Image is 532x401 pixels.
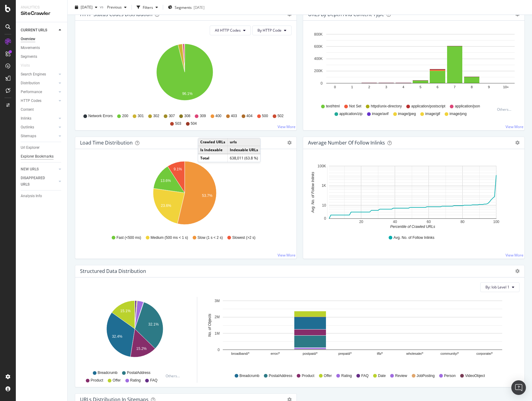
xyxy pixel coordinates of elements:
[359,220,363,224] text: 20
[98,370,117,375] span: Breadcrumb
[271,352,280,355] text: error/*
[231,113,237,119] span: 403
[515,269,520,273] div: gear
[122,113,128,119] span: 200
[338,352,352,355] text: prepaid/*
[269,373,292,378] span: PostalAddress
[240,373,259,378] span: Breadcrumb
[173,167,182,171] text: 9.1%
[117,235,141,240] span: Fast (<500 ms)
[21,62,30,69] div: Visits
[88,113,113,119] span: Network Errors
[231,352,250,355] text: broadband/*
[21,45,63,51] a: Movements
[334,85,336,89] text: 0
[80,159,289,229] svg: A chart.
[317,164,326,168] text: 100K
[91,378,103,383] span: Product
[322,203,326,207] text: 10
[21,5,62,10] div: Analytics
[208,314,212,337] text: No. of Objects
[80,268,146,274] div: Structured Data Distribution
[417,373,435,378] span: JobPosting
[371,104,402,109] span: httpd/unix-directory
[194,5,205,10] div: [DATE]
[191,121,197,126] span: 504
[21,124,34,131] div: Outlinks
[378,373,386,378] span: Date
[21,145,40,151] div: Url Explorer
[398,111,416,117] span: image/jpeg
[21,89,57,95] a: Performance
[148,322,159,326] text: 32.1%
[21,115,57,122] a: Inlinks
[198,235,223,240] span: Slow (1 s < 2 s)
[21,166,39,173] div: NEW URLS
[511,380,526,395] div: Open Intercom Messenger
[465,373,485,378] span: VideoObject
[450,111,467,117] span: image/png
[395,373,407,378] span: Review
[21,124,57,131] a: Outlinks
[21,36,63,42] a: Overview
[314,57,323,61] text: 400K
[166,2,207,12] button: Segments[DATE]
[228,138,261,146] td: urls
[175,121,181,126] span: 503
[476,352,493,355] text: corporate/*
[351,85,353,89] text: 1
[21,54,37,60] div: Segments
[308,30,517,101] svg: A chart.
[175,5,192,10] span: Segments
[493,220,499,224] text: 100
[182,92,193,96] text: 96.1%
[488,85,490,89] text: 9
[120,309,131,313] text: 15.1%
[21,80,40,86] div: Distribution
[506,124,523,129] a: View More
[198,154,228,162] td: Total
[218,348,220,352] text: 0
[21,71,57,78] a: Search Engines
[402,85,404,89] text: 4
[440,352,459,355] text: community/*
[393,220,397,224] text: 40
[394,235,435,240] span: Avg. No. of Follow Inlinks
[143,5,153,10] div: Filters
[314,69,323,73] text: 200K
[390,225,435,229] text: Percentile of Crawled URLs
[151,235,188,240] span: Medium (500 ms < 1 s)
[130,378,141,383] span: Rating
[105,5,122,10] span: Previous
[437,85,439,89] text: 6
[444,373,456,378] span: Person
[287,141,292,145] div: gear
[471,85,473,89] text: 8
[232,235,255,240] span: Slowest (>2 s)
[485,284,509,290] span: By: lob Level 1
[427,220,431,224] text: 60
[308,159,517,229] div: A chart.
[247,113,253,119] span: 404
[368,85,370,89] text: 2
[372,111,389,117] span: image/avif
[21,115,31,122] div: Inlinks
[169,113,175,119] span: 307
[506,253,523,258] a: View More
[302,373,314,378] span: Product
[324,373,332,378] span: Offer
[215,299,220,303] text: 3M
[339,111,362,117] span: application/zip
[228,146,261,154] td: Indexable URLs
[81,5,93,10] span: 2025 Oct. 10th
[322,183,326,188] text: 1K
[198,146,228,154] td: Is Indexable
[21,98,57,104] a: HTTP Codes
[200,113,206,119] span: 309
[127,370,150,375] span: PostalAddress
[160,179,171,183] text: 13.6%
[205,297,515,368] div: A chart.
[184,113,190,119] span: 308
[215,28,241,33] span: All HTTP Codes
